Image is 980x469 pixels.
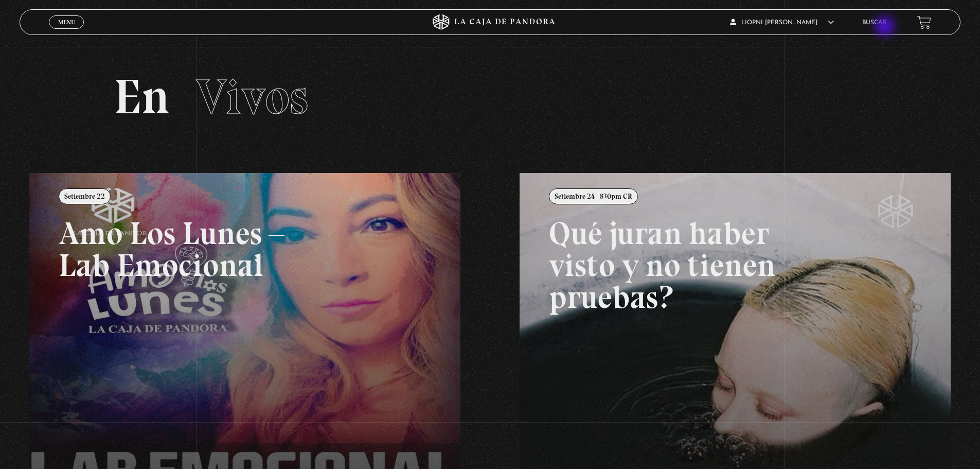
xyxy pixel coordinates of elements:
[58,19,75,25] span: Menu
[862,20,886,26] a: Buscar
[55,28,79,35] span: Cerrar
[917,15,931,29] a: View your shopping cart
[730,20,834,26] span: LIOPNI [PERSON_NAME]
[196,67,308,126] span: Vivos
[114,73,866,121] h2: En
